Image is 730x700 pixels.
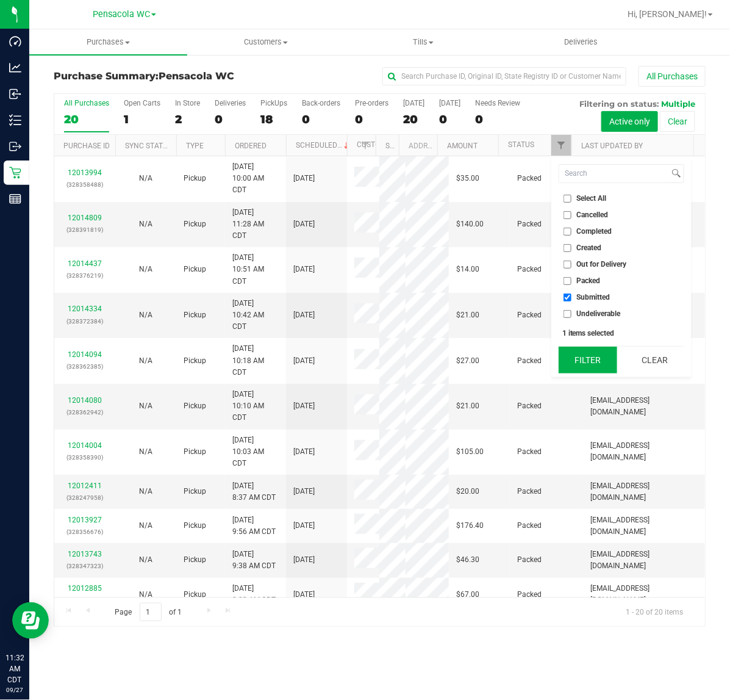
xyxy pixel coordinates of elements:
[125,142,172,150] a: Sync Status
[68,214,102,222] a: 12014809
[232,207,279,242] span: [DATE] 11:28 AM CDT
[399,135,437,156] th: Address
[439,99,460,107] div: [DATE]
[456,486,479,497] span: $20.00
[139,447,152,456] span: Not Applicable
[590,440,698,463] span: [EMAIL_ADDRESS][DOMAIN_NAME]
[139,264,152,275] button: N/A
[5,652,24,685] p: 11:32 AM CDT
[29,29,187,55] a: Purchases
[661,99,695,109] span: Multiple
[184,589,206,601] span: Pickup
[232,549,276,572] span: [DATE] 9:38 AM CDT
[293,400,315,412] span: [DATE]
[184,446,206,458] span: Pickup
[293,554,315,566] span: [DATE]
[139,400,152,412] button: N/A
[68,168,102,177] a: 12013994
[139,520,152,532] button: N/A
[139,590,152,599] span: Not Applicable
[564,195,571,203] input: Select All
[9,62,21,74] inline-svg: Analytics
[302,99,340,107] div: Back-orders
[232,389,279,424] span: [DATE] 10:10 AM CDT
[559,347,617,373] button: Filter
[139,521,152,530] span: Not Applicable
[140,603,162,622] input: 1
[139,446,152,458] button: N/A
[215,99,246,107] div: Deliveries
[139,220,152,228] span: Not Applicable
[232,514,276,538] span: [DATE] 9:56 AM CDT
[62,492,108,503] p: (328247958)
[639,66,706,87] button: All Purchases
[9,114,21,126] inline-svg: Inventory
[54,71,271,82] h3: Purchase Summary:
[293,589,315,601] span: [DATE]
[188,37,345,48] span: Customers
[62,179,108,190] p: (328358488)
[139,554,152,566] button: N/A
[577,211,609,218] span: Cancelled
[517,309,542,321] span: Packed
[517,554,542,566] span: Packed
[184,309,206,321] span: Pickup
[62,594,108,606] p: (328318141)
[68,441,102,450] a: 12014004
[232,435,279,470] span: [DATE] 10:03 AM CDT
[517,400,542,412] span: Packed
[439,112,460,126] div: 0
[232,298,279,333] span: [DATE] 10:42 AM CDT
[517,520,542,532] span: Packed
[551,135,571,156] a: Filter
[184,400,206,412] span: Pickup
[186,142,204,150] a: Type
[9,35,21,48] inline-svg: Dashboard
[232,343,279,378] span: [DATE] 10:18 AM CDT
[564,261,571,269] input: Out for Delivery
[456,589,479,601] span: $67.00
[590,549,698,572] span: [EMAIL_ADDRESS][DOMAIN_NAME]
[235,142,267,150] a: Ordered
[64,99,109,107] div: All Purchases
[62,452,108,463] p: (328358390)
[590,514,698,538] span: [EMAIL_ADDRESS][DOMAIN_NAME]
[62,224,108,236] p: (328391819)
[9,88,21,100] inline-svg: Inbound
[124,99,160,107] div: Open Carts
[564,277,571,285] input: Packed
[356,135,376,156] a: Filter
[104,603,192,622] span: Page of 1
[559,165,670,182] input: Search
[626,347,684,373] button: Clear
[577,195,607,202] span: Select All
[124,112,160,126] div: 1
[68,350,102,359] a: 12014094
[616,603,693,621] span: 1 - 20 of 20 items
[139,589,152,601] button: N/A
[184,264,206,275] span: Pickup
[62,560,108,572] p: (328347323)
[564,294,571,301] input: Submitted
[456,309,479,321] span: $21.00
[5,685,24,695] p: 09/27
[562,329,681,337] div: 1 items selected
[548,37,614,48] span: Deliveries
[447,142,478,150] a: Amount
[139,555,152,564] span: Not Applicable
[139,356,152,365] span: Not Applicable
[590,480,698,503] span: [EMAIL_ADDRESS][DOMAIN_NAME]
[355,99,388,107] div: Pre-orders
[293,355,315,367] span: [DATE]
[456,520,484,532] span: $176.40
[456,264,479,275] span: $14.00
[517,486,542,497] span: Packed
[628,9,707,19] span: Hi, [PERSON_NAME]!
[68,259,102,268] a: 12014437
[9,193,21,205] inline-svg: Reports
[29,37,187,48] span: Purchases
[581,142,643,150] a: Last Updated By
[260,112,287,126] div: 18
[577,294,610,301] span: Submitted
[564,228,571,236] input: Completed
